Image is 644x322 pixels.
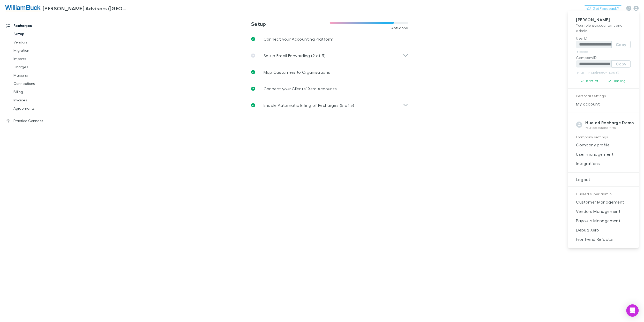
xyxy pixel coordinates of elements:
[572,142,635,148] span: Company profile
[576,134,631,140] p: Company settings
[604,78,631,84] button: Tracking
[576,23,631,33] p: Your role is accountant and admin .
[626,304,639,317] div: Open Intercom Messenger
[576,191,631,197] p: Hudled super admin
[576,49,589,55] a: Firebase
[576,70,585,76] a: In DB
[572,101,635,107] span: My account
[587,70,620,76] a: In DB ([PERSON_NAME])
[572,151,635,157] span: User management
[576,78,604,84] button: Is NotTest
[572,176,635,183] span: Logout
[572,160,635,167] span: Integrations
[572,227,635,233] span: Debug Xero
[612,60,631,68] button: Copy
[586,120,634,125] strong: Hudled Recharge Demo
[572,208,635,214] span: Vendors Management
[572,218,635,224] span: Payouts Management
[576,93,631,99] p: Personal settings
[576,55,631,60] p: CompanyID
[586,126,634,130] p: Your accounting firm
[572,236,635,242] span: Front-end Refactor
[576,35,631,41] p: UserID
[612,41,631,48] button: Copy
[576,17,631,23] p: [PERSON_NAME]
[572,199,635,205] span: Customer Management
